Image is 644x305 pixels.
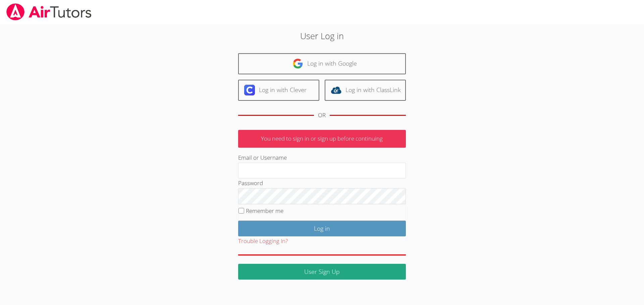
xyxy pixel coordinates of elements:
img: airtutors_banner-c4298cdbf04f3fff15de1276eac7730deb9818008684d7c2e4769d2f7ddbe033.png [6,3,92,20]
label: Password [238,179,263,187]
img: classlink-logo-d6bb404cc1216ec64c9a2012d9dc4662098be43eaf13dc465df04b49fa7ab582.svg [331,85,341,95]
button: Trouble Logging In? [238,236,288,246]
input: Log in [238,221,406,236]
img: clever-logo-6eab21bc6e7a338710f1a6ff85c0baf02591cd810cc4098c63d3a4b26e2feb20.svg [244,85,255,95]
a: Log in with ClassLink [325,80,406,101]
a: Log in with Google [238,53,406,74]
div: OR [318,110,326,120]
label: Remember me [246,207,283,215]
label: Email or Username [238,154,287,161]
img: google-logo-50288ca7cdecda66e5e0955fdab243c47b7ad437acaf1139b6f446037453330a.svg [292,58,303,69]
p: You need to sign in or sign up before continuing [238,130,406,148]
a: User Sign Up [238,264,406,280]
a: Log in with Clever [238,80,319,101]
h2: User Log in [148,29,496,42]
